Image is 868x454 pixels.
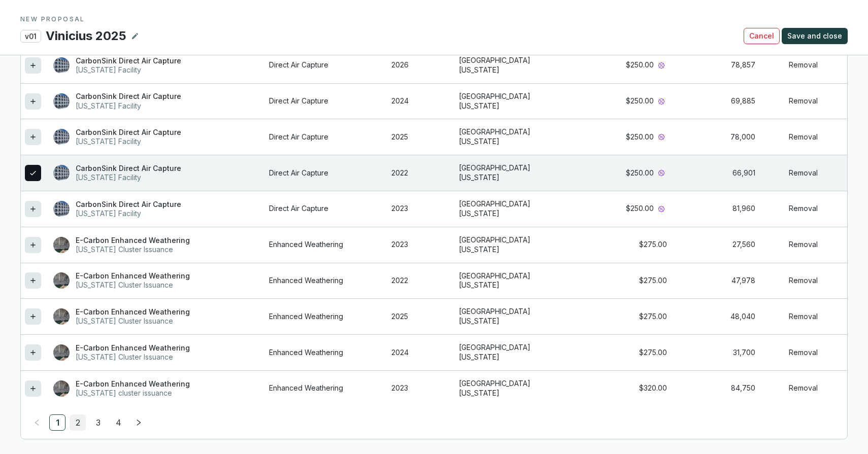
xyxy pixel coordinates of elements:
td: Direct Air Capture [265,47,387,83]
td: Direct Air Capture [265,83,387,119]
p: [GEOGRAPHIC_DATA] [459,307,570,317]
td: 2026 [387,47,455,83]
p: CarbonSink Direct Air Capture [76,200,181,209]
p: [US_STATE] [459,209,570,219]
p: [US_STATE] [459,65,570,75]
td: 81,960 [671,191,759,227]
a: 4 [111,415,126,430]
td: 2022 [387,155,455,191]
p: [US_STATE] [459,173,570,183]
li: 1 [49,414,65,431]
td: 2023 [387,191,455,227]
td: 84,750 [671,370,759,406]
p: [US_STATE] Cluster Issuance [76,281,190,290]
span: Cancel [749,31,774,41]
button: Save and close [782,28,848,44]
li: 3 [90,414,106,431]
td: 66,901 [671,155,759,191]
div: $320.00 [578,383,667,393]
td: 47,978 [671,263,759,299]
td: Removal [759,263,847,299]
div: $275.00 [578,312,667,322]
p: [US_STATE] [459,281,570,290]
a: 3 [90,415,106,430]
p: [US_STATE] [459,245,570,255]
a: 1 [50,415,65,430]
td: 2023 [387,227,455,263]
p: [US_STATE] Facility [76,101,181,111]
td: 27,560 [671,227,759,263]
div: $250.00 [578,60,667,71]
p: E-Carbon Enhanced Weathering [76,343,190,353]
td: 69,885 [671,83,759,119]
button: left [29,414,45,431]
td: Removal [759,83,847,119]
td: Enhanced Weathering [265,370,387,406]
p: [US_STATE] [459,389,570,398]
p: [US_STATE] Facility [76,137,181,146]
p: [GEOGRAPHIC_DATA] [459,379,570,389]
button: right [130,414,147,431]
td: Enhanced Weathering [265,227,387,263]
p: [US_STATE] Cluster Issuance [76,353,190,362]
p: [US_STATE] Facility [76,209,181,218]
td: 31,700 [671,334,759,370]
td: Removal [759,298,847,334]
div: $250.00 [578,203,667,215]
p: [US_STATE] [459,353,570,362]
p: CarbonSink Direct Air Capture [76,164,181,173]
div: $275.00 [578,240,667,250]
li: Next Page [130,414,147,431]
p: v01 [20,30,41,43]
p: Vinicius 2025 [45,27,127,45]
td: 78,000 [671,119,759,155]
td: 2024 [387,334,455,370]
button: Cancel [744,28,780,44]
td: Removal [759,370,847,406]
td: 2022 [387,263,455,299]
td: 2025 [387,298,455,334]
a: 2 [70,415,85,430]
td: 78,857 [671,47,759,83]
p: E-Carbon Enhanced Weathering [76,236,190,245]
div: $250.00 [578,96,667,107]
td: Removal [759,155,847,191]
p: [GEOGRAPHIC_DATA] [459,199,570,209]
p: E-Carbon Enhanced Weathering [76,271,190,281]
td: Enhanced Weathering [265,263,387,299]
p: E-Carbon Enhanced Weathering [76,379,190,389]
p: CarbonSink Direct Air Capture [76,56,181,65]
li: 2 [70,414,86,431]
p: [US_STATE] [459,101,570,111]
p: [US_STATE] cluster issuance [76,389,190,398]
li: Previous Page [29,414,45,431]
td: Removal [759,334,847,370]
p: [GEOGRAPHIC_DATA] [459,56,570,65]
td: 2024 [387,83,455,119]
p: E-Carbon Enhanced Weathering [76,307,190,317]
p: [GEOGRAPHIC_DATA] [459,163,570,173]
p: [US_STATE] [459,317,570,326]
li: 4 [110,414,126,431]
td: Direct Air Capture [265,119,387,155]
p: [US_STATE] Facility [76,173,181,182]
td: 2023 [387,370,455,406]
p: [GEOGRAPHIC_DATA] [459,235,570,245]
div: $275.00 [578,348,667,358]
td: Removal [759,191,847,227]
div: $250.00 [578,131,667,143]
td: Enhanced Weathering [265,334,387,370]
td: Removal [759,227,847,263]
p: [GEOGRAPHIC_DATA] [459,271,570,281]
span: Save and close [787,31,842,41]
div: $275.00 [578,276,667,286]
td: Direct Air Capture [265,155,387,191]
td: Removal [759,47,847,83]
p: [US_STATE] Cluster Issuance [76,245,190,254]
p: [US_STATE] Cluster Issuance [76,317,190,326]
td: Enhanced Weathering [265,298,387,334]
p: NEW PROPOSAL [20,15,848,23]
p: [GEOGRAPHIC_DATA] [459,127,570,137]
p: [US_STATE] [459,137,570,147]
td: 2025 [387,119,455,155]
